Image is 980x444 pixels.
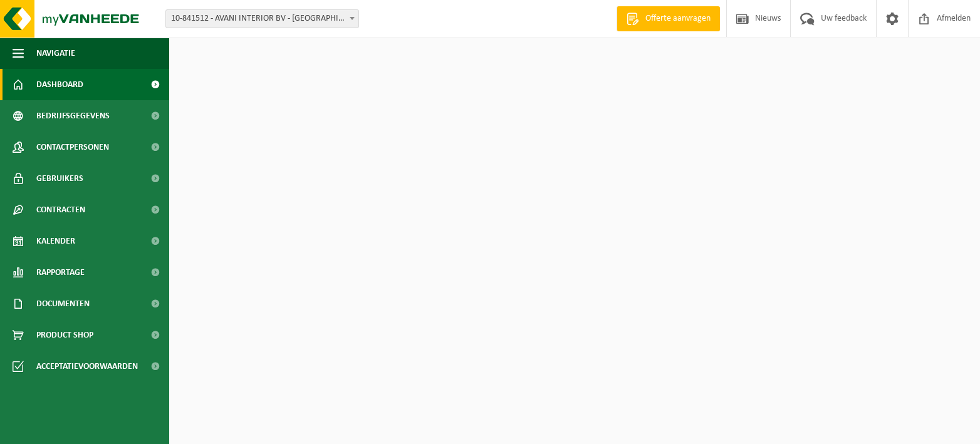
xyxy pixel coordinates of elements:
[617,6,720,31] a: Offerte aanvragen
[36,288,90,319] span: Documenten
[36,257,85,288] span: Rapportage
[36,69,83,100] span: Dashboard
[165,9,359,28] span: 10-841512 - AVANI INTERIOR BV - OUDENAARDE
[36,194,85,225] span: Contracten
[36,319,93,351] span: Product Shop
[36,163,83,194] span: Gebruikers
[36,132,109,163] span: Contactpersonen
[36,225,75,257] span: Kalender
[36,38,75,69] span: Navigatie
[36,100,110,132] span: Bedrijfsgegevens
[36,351,138,382] span: Acceptatievoorwaarden
[166,10,358,28] span: 10-841512 - AVANI INTERIOR BV - OUDENAARDE
[642,13,714,25] span: Offerte aanvragen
